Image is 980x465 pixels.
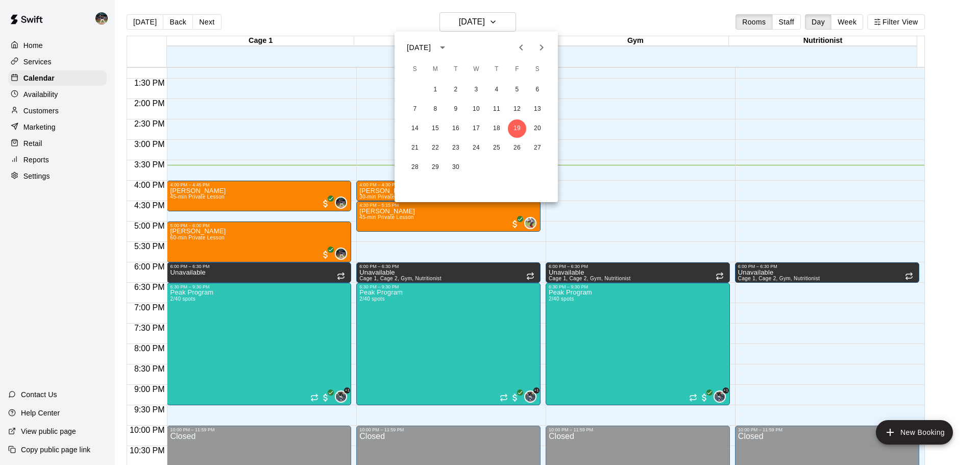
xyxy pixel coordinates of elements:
[508,119,526,138] button: 19
[447,158,465,177] button: 30
[447,100,465,118] button: 9
[508,100,526,118] button: 12
[487,119,506,138] button: 18
[426,139,445,157] button: 22
[487,100,506,118] button: 11
[467,81,485,99] button: 3
[406,119,424,138] button: 14
[487,81,506,99] button: 4
[508,139,526,157] button: 26
[434,39,451,56] button: calendar view is open, switch to year view
[467,100,485,118] button: 10
[426,81,445,99] button: 1
[467,59,485,80] span: Wednesday
[407,42,431,53] div: [DATE]
[406,100,424,118] button: 7
[487,59,506,80] span: Thursday
[447,139,465,157] button: 23
[531,37,552,58] button: Next month
[467,139,485,157] button: 24
[487,139,506,157] button: 25
[406,139,424,157] button: 21
[467,119,485,138] button: 17
[426,59,445,80] span: Monday
[426,119,445,138] button: 15
[508,81,526,99] button: 5
[528,119,547,138] button: 20
[406,158,424,177] button: 28
[447,59,465,80] span: Tuesday
[447,81,465,99] button: 2
[528,139,547,157] button: 27
[528,81,547,99] button: 6
[528,59,547,80] span: Saturday
[426,100,445,118] button: 8
[508,59,526,80] span: Friday
[447,119,465,138] button: 16
[406,59,424,80] span: Sunday
[528,100,547,118] button: 13
[426,158,445,177] button: 29
[511,37,531,58] button: Previous month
